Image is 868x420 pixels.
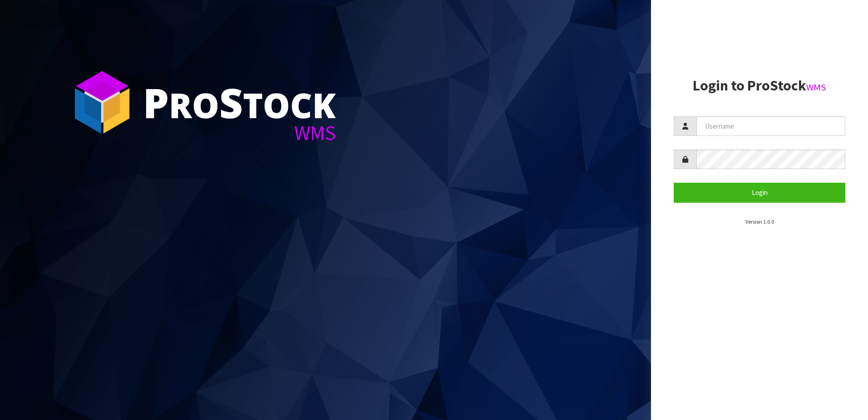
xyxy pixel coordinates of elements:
button: Login [674,183,845,202]
div: ro tock [143,82,336,123]
span: S [219,75,243,130]
div: WMS [143,123,336,143]
input: Username [696,116,845,136]
h2: Login to ProStock [674,78,845,94]
small: Version 1.0.0 [745,218,774,225]
span: P [143,75,169,130]
img: ProStock Cube [68,68,136,136]
small: WMS [806,81,826,93]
